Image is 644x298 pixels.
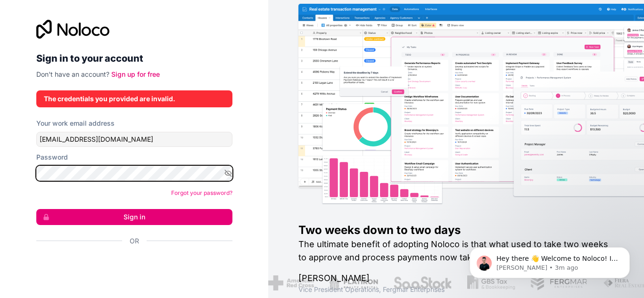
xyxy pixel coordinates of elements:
h2: Sign in to your account [36,50,232,67]
label: Your work email address [36,119,115,128]
div: The credentials you provided are invalid. [44,94,225,104]
button: Sign in [36,209,232,225]
input: Password [36,166,232,181]
label: Password [36,153,68,162]
a: Sign up for free [111,70,160,78]
span: Or [130,236,139,246]
h1: Vice President Operations , Fergmar Enterprises [298,285,614,294]
iframe: Google ile Oturum Açma Düğmesi [32,256,230,277]
a: Forgot your password? [171,189,232,196]
img: /assets/american-red-cross-BAupjrZR.png [268,275,314,290]
h1: [PERSON_NAME] [298,272,614,285]
span: Don't have an account? [36,70,109,78]
input: Email address [36,132,232,147]
iframe: Intercom notifications message [455,227,644,293]
h1: Two weeks down to two days [298,223,614,238]
h2: The ultimate benefit of adopting Noloco is that what used to take two weeks to approve and proces... [298,238,614,264]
